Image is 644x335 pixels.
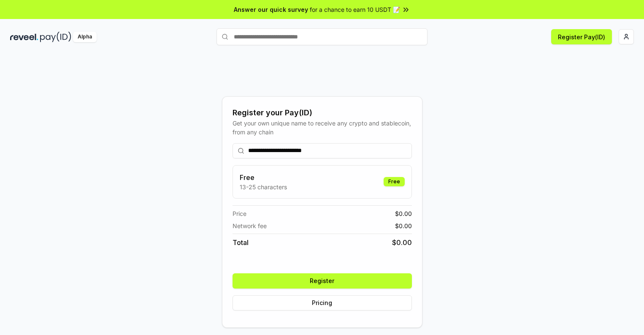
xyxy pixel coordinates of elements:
[40,32,71,42] img: pay_id
[233,237,249,248] span: Total
[240,182,287,191] p: 13-25 characters
[551,29,612,44] button: Register Pay(ID)
[233,107,412,119] div: Register your Pay(ID)
[233,209,246,218] span: Price
[384,177,405,186] div: Free
[10,32,38,42] img: reveel_dark
[310,5,400,14] span: for a chance to earn 10 USDT 📝
[233,273,412,289] button: Register
[392,237,412,248] span: $ 0.00
[233,221,267,230] span: Network fee
[234,5,308,14] span: Answer our quick survey
[240,172,287,182] h3: Free
[233,119,412,136] div: Get your own unique name to receive any crypto and stablecoin, from any chain
[233,295,412,310] button: Pricing
[395,209,412,218] span: $ 0.00
[395,221,412,230] span: $ 0.00
[73,32,97,42] div: Alpha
